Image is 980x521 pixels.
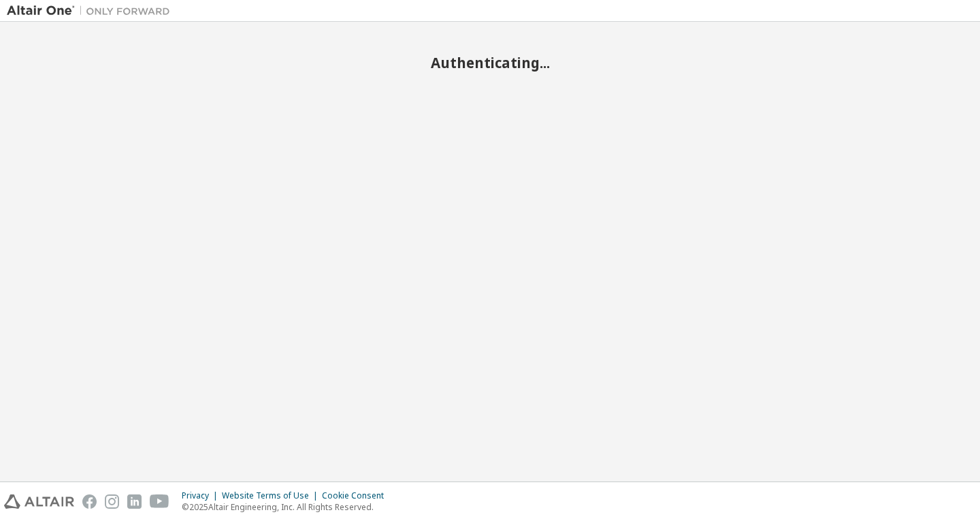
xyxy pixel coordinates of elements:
[82,494,97,509] img: facebook.svg
[182,490,222,501] div: Privacy
[105,494,119,509] img: instagram.svg
[7,54,973,72] h2: Authenticating...
[150,494,169,509] img: youtube.svg
[322,490,392,501] div: Cookie Consent
[4,494,74,509] img: altair_logo.svg
[127,494,142,509] img: linkedin.svg
[222,490,322,501] div: Website Terms of Use
[182,501,392,513] p: © 2025 Altair Engineering, Inc. All Rights Reserved.
[7,4,177,18] img: Altair One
